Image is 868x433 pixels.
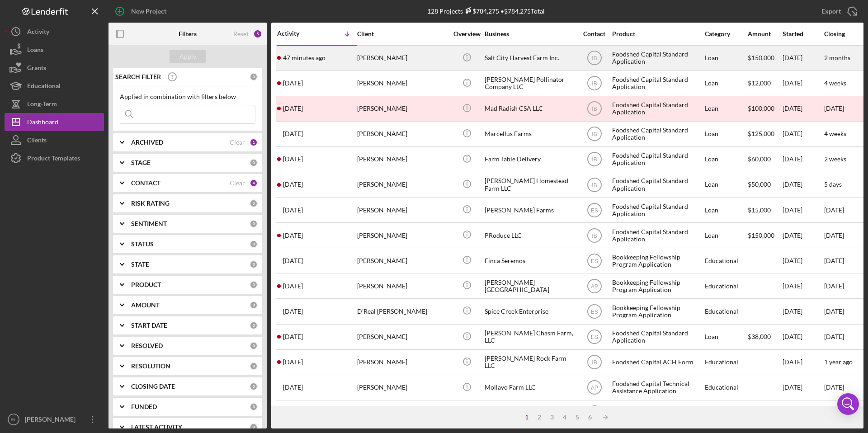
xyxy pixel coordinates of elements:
text: ES [590,334,598,340]
span: $125,000 [748,130,774,137]
div: [DATE] [783,274,823,298]
text: RL [11,417,17,422]
div: [DATE] [783,401,823,425]
div: Spice Creek Enterprise [485,299,575,323]
div: Grants [27,59,46,79]
div: [PERSON_NAME] [357,147,448,171]
div: 1 [520,414,533,421]
div: Loans [27,41,43,61]
time: [DATE] [824,333,844,340]
div: Foodshed Capital Standard Application [612,325,703,349]
b: RESOLUTION [131,362,170,370]
div: [PERSON_NAME] [357,274,448,298]
button: Apply [170,50,206,63]
div: 0 [250,281,258,289]
text: IB [592,182,597,188]
div: 0 [250,382,258,391]
div: Marcellus Farms [485,122,575,146]
time: 2 weeks [824,155,846,163]
div: Foodshed Capital ACH Form [612,401,703,425]
time: 1 year ago [824,358,853,366]
text: IB [592,232,597,239]
div: [DATE] [783,299,823,323]
div: Amount [748,30,782,38]
div: Educational [705,299,747,323]
div: Overview [450,30,484,38]
text: IB [592,359,597,366]
div: [PERSON_NAME] [357,249,448,273]
div: [PERSON_NAME] [357,325,448,349]
button: Product Templates [5,149,104,167]
div: Clear [230,139,245,146]
time: [DATE] [824,104,844,112]
div: PRoduce LLC [485,223,575,247]
div: [DATE] [783,71,823,95]
button: Activity [5,23,104,41]
div: Bookkeeping Fellowship Program Application [612,299,703,323]
text: ES [590,207,598,213]
a: Long-Term [5,95,104,113]
text: IB [592,131,597,137]
div: Business [485,30,575,38]
time: 4 weeks [824,79,846,87]
time: 4 weeks [824,130,846,137]
div: 6 [584,414,596,421]
div: Export [821,2,841,20]
time: [DATE] [824,307,844,315]
div: Foodshed Capital Standard Application [612,97,703,121]
div: Long-Term [27,95,57,115]
div: [DATE] [783,173,823,197]
div: Loan [705,46,747,70]
div: Educational [705,249,747,273]
b: START DATE [131,322,167,329]
div: Foodshed Capital Technical Assistance Application [612,376,703,400]
time: 2025-01-18 15:42 [283,384,303,391]
span: $15,000 [748,206,771,214]
div: [PERSON_NAME] [357,198,448,222]
b: SEARCH FILTER [115,73,161,80]
div: Finca Seremos [485,249,575,273]
div: Loan [705,325,747,349]
b: RESOLVED [131,342,163,349]
div: Educational [705,274,747,298]
text: AP [590,283,598,289]
b: ARCHIVED [131,139,163,146]
div: [PERSON_NAME] [357,223,448,247]
div: [PERSON_NAME] Chasm Farm, LLC [485,325,575,349]
div: [DATE] [783,376,823,400]
div: [DATE] [783,97,823,121]
div: [PERSON_NAME] Rock Farm LLC [485,350,575,374]
div: 0 [250,199,258,207]
time: [DATE] [824,206,844,214]
div: 0 [250,321,258,329]
div: 2 [533,414,546,421]
div: 0 [250,301,258,309]
time: 2025-08-07 17:51 [283,181,303,188]
div: [PERSON_NAME] [357,376,448,400]
div: [PERSON_NAME] Homestead Farm LLC [485,173,575,197]
b: FUNDED [131,403,157,410]
button: Grants [5,59,104,77]
span: $150,000 [748,54,774,61]
div: 0 [250,362,258,370]
div: [PERSON_NAME] Farms [485,198,575,222]
div: 5 [571,414,584,421]
div: [PERSON_NAME] [357,401,448,425]
div: [DATE] [783,122,823,146]
div: Foodshed Capital Standard Application [612,46,703,70]
div: [PERSON_NAME] Pollinator Company LLC [485,71,575,95]
div: Applied in combination with filters below [120,93,255,100]
button: Loans [5,41,104,59]
div: [DATE] [783,223,823,247]
time: 5 days [824,180,842,188]
div: Bookkeeping Fellowship Program Application [612,274,703,298]
div: [PERSON_NAME] [23,410,81,431]
div: 0 [250,342,258,350]
div: Loan [705,147,747,171]
time: 2025-09-10 13:50 [283,54,325,61]
div: [DATE] [783,249,823,273]
div: Contact [577,30,611,38]
text: IB [592,106,597,112]
div: Apply [179,50,196,63]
